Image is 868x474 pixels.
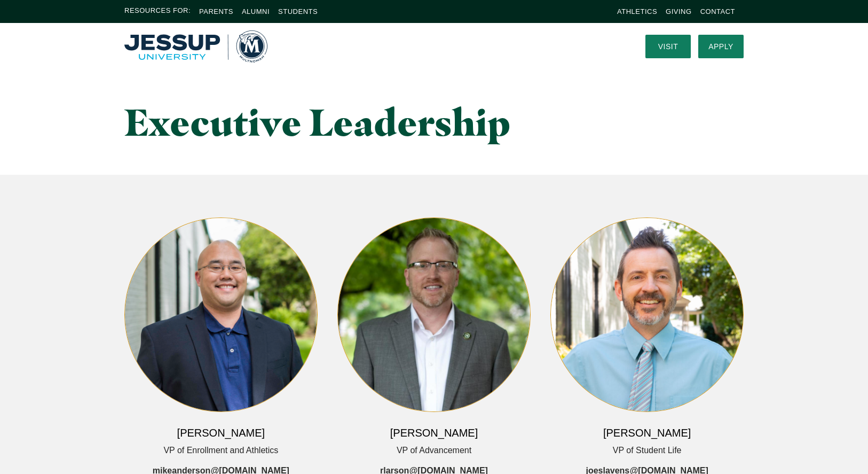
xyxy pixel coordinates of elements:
a: Students [278,7,318,15]
h6: [PERSON_NAME] [390,425,478,440]
a: Giving [666,7,692,15]
span: VP of Advancement [397,443,471,459]
a: Contact [700,7,735,15]
a: Home [124,30,267,63]
img: Multnomah University Logo [124,30,267,63]
a: Athletics [617,7,657,15]
h1: Executive Leadership [124,102,531,143]
span: VP of Student Life [613,443,682,459]
img: JoeSlavensHeadshot [551,218,743,411]
a: Parents [199,7,233,15]
h6: [PERSON_NAME] [177,425,265,440]
h6: [PERSON_NAME] [603,425,691,440]
a: Visit [645,35,691,58]
img: MikeAndersonHeadshot [125,218,317,411]
span: Resources For: [124,5,191,18]
span: VP of Enrollment and Athletics [163,443,278,459]
img: Staff Headshot Robby Larson [338,218,530,411]
a: Apply [698,35,744,58]
a: Alumni [242,7,270,15]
